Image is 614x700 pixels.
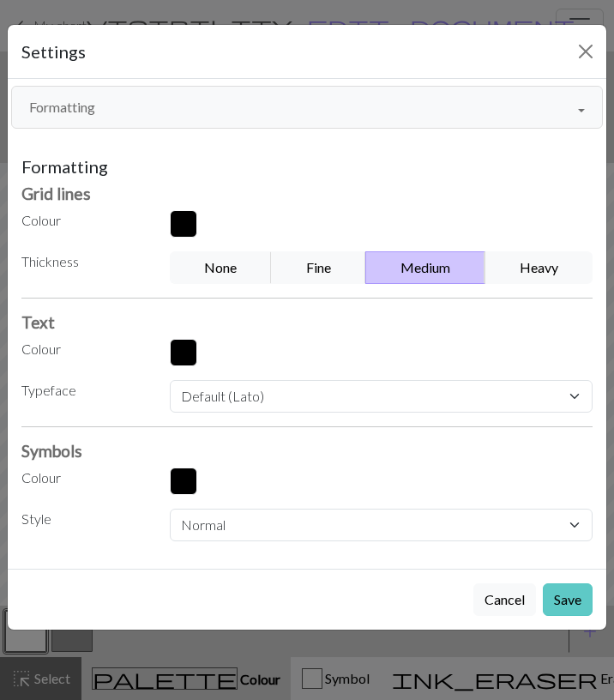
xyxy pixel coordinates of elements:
[11,210,160,231] label: Colour
[11,251,160,277] label: Thickness
[11,86,603,129] button: Formatting
[543,583,593,616] button: Save
[21,39,86,64] h5: Settings
[170,251,273,284] button: None
[271,251,366,284] button: Fine
[21,156,593,177] h5: Formatting
[11,509,160,534] label: Style
[485,251,593,284] button: Heavy
[11,468,160,488] label: Colour
[473,583,536,616] button: Cancel
[11,339,160,359] label: Colour
[365,251,485,284] button: Medium
[572,38,599,65] button: Close
[11,380,160,406] label: Typeface
[21,184,593,203] h3: Grid lines
[21,441,593,461] h3: Symbols
[21,312,593,332] h3: Text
